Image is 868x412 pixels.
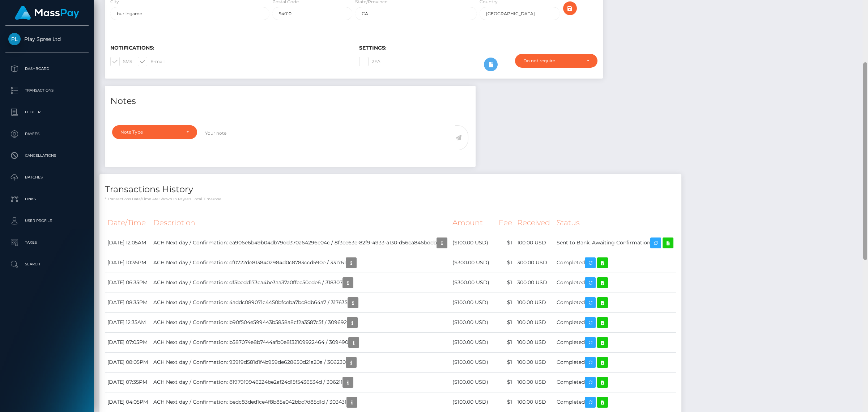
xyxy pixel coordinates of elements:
[554,352,676,372] td: Completed
[8,63,86,74] p: Dashboard
[496,352,515,372] td: $1
[151,352,450,372] td: ACH Next day / Confirmation: 93919d581d1f4b959de628650d21a20a / 306230
[8,237,86,248] p: Taxes
[450,273,496,293] td: ($300.00 USD)
[105,233,151,253] td: [DATE] 12:05AM
[496,372,515,392] td: $1
[554,372,676,392] td: Completed
[110,95,470,108] h4: Notes
[359,57,380,66] label: 2FA
[5,125,89,143] a: Payees
[496,273,515,293] td: $1
[5,190,89,208] a: Links
[515,253,554,273] td: 300.00 USD
[450,293,496,312] td: ($100.00 USD)
[105,273,151,293] td: [DATE] 06:35PM
[8,150,86,161] p: Cancellations
[151,253,450,273] td: ACH Next day / Confirmation: cf0722de8138402984d0c8783ccd590e / 331761
[450,233,496,253] td: ($100.00 USD)
[8,194,86,205] p: Links
[105,183,676,196] h4: Transactions History
[554,273,676,293] td: Completed
[151,213,450,233] th: Description
[515,54,597,68] button: Do not require
[450,392,496,412] td: ($100.00 USD)
[554,253,676,273] td: Completed
[523,58,581,64] div: Do not require
[5,36,89,42] span: Play Spree Ltd
[8,33,21,45] img: Play Spree Ltd
[105,312,151,332] td: [DATE] 12:35AM
[450,213,496,233] th: Amount
[496,312,515,332] td: $1
[515,392,554,412] td: 100.00 USD
[450,352,496,372] td: ($100.00 USD)
[515,332,554,352] td: 100.00 USD
[105,392,151,412] td: [DATE] 04:05PM
[554,332,676,352] td: Completed
[151,273,450,293] td: ACH Next day / Confirmation: df5bedd173ca4be3aa37a0ffcc50cde6 / 318307
[8,259,86,270] p: Search
[151,392,450,412] td: ACH Next day / Confirmation: bedc83ded1ce4f8b85e042bbd7d85d1d / 303431
[515,372,554,392] td: 100.00 USD
[120,129,180,135] div: Note Type
[515,273,554,293] td: 300.00 USD
[112,125,197,139] button: Note Type
[105,253,151,273] td: [DATE] 10:35PM
[8,85,86,96] p: Transactions
[5,234,89,252] a: Taxes
[138,57,165,66] label: E-mail
[496,233,515,253] td: $1
[105,196,676,202] p: * Transactions date/time are shown in payee's local timezone
[554,392,676,412] td: Completed
[450,253,496,273] td: ($300.00 USD)
[515,312,554,332] td: 100.00 USD
[105,352,151,372] td: [DATE] 08:05PM
[151,372,450,392] td: ACH Next day / Confirmation: 8197919946224be2af24d15f5436534d / 306211
[496,392,515,412] td: $1
[450,372,496,392] td: ($100.00 USD)
[8,129,86,139] p: Payees
[5,60,89,78] a: Dashboard
[515,213,554,233] th: Received
[496,332,515,352] td: $1
[105,213,151,233] th: Date/Time
[5,147,89,165] a: Cancellations
[151,293,450,312] td: ACH Next day / Confirmation: 4addc089071c4450bfceba7bc8db64a7 / 317635
[496,253,515,273] td: $1
[5,255,89,273] a: Search
[151,233,450,253] td: ACH Next day / Confirmation: ea906e6b49b04db79dd370a64296e04c / 8f3ee63e-82f9-4933-a130-d56ca846bdcb
[496,213,515,233] th: Fee
[554,293,676,312] td: Completed
[5,81,89,100] a: Transactions
[515,293,554,312] td: 100.00 USD
[110,45,348,51] h6: Notifications:
[515,352,554,372] td: 100.00 USD
[105,332,151,352] td: [DATE] 07:05PM
[5,212,89,230] a: User Profile
[554,312,676,332] td: Completed
[8,172,86,183] p: Batches
[5,103,89,121] a: Ledger
[105,293,151,312] td: [DATE] 08:35PM
[554,213,676,233] th: Status
[5,168,89,186] a: Batches
[15,6,79,20] img: MassPay Logo
[450,332,496,352] td: ($100.00 USD)
[8,215,86,226] p: User Profile
[496,293,515,312] td: $1
[450,312,496,332] td: ($100.00 USD)
[105,372,151,392] td: [DATE] 07:35PM
[151,332,450,352] td: ACH Next day / Confirmation: b587074e8b7444afb0e8132109922464 / 309490
[515,233,554,253] td: 100.00 USD
[554,233,676,253] td: Sent to Bank, Awaiting Confirmation
[110,57,132,66] label: SMS
[8,107,86,118] p: Ledger
[359,45,597,51] h6: Settings:
[151,312,450,332] td: ACH Next day / Confirmation: b90f504e599443b5858a8cf2a3587c5f / 309692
